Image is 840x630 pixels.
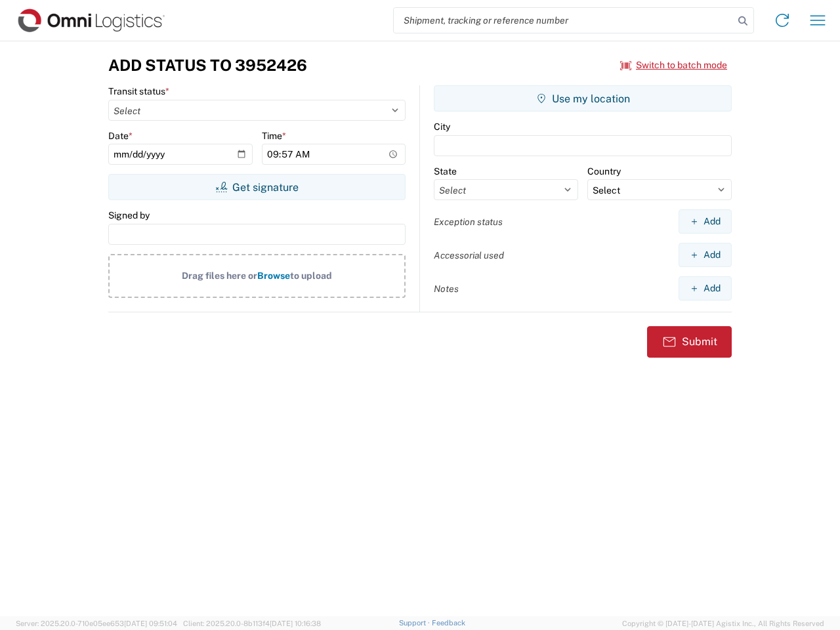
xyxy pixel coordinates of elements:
[262,130,286,142] label: Time
[16,619,177,627] span: Server: 2025.20.0-710e05ee653
[434,249,504,261] label: Accessorial used
[587,165,621,177] label: Country
[620,54,727,76] button: Switch to batch mode
[124,619,177,627] span: [DATE] 09:51:04
[257,270,290,281] span: Browse
[182,270,257,281] span: Drag files here or
[108,130,133,142] label: Date
[679,276,732,301] button: Add
[394,8,734,33] input: Shipment, tracking or reference number
[434,85,732,112] button: Use my location
[679,209,732,234] button: Add
[270,619,321,627] span: [DATE] 10:16:38
[290,270,332,281] span: to upload
[622,618,824,629] span: Copyright © [DATE]-[DATE] Agistix Inc., All Rights Reserved
[183,619,321,627] span: Client: 2025.20.0-8b113f4
[108,85,169,97] label: Transit status
[434,165,457,177] label: State
[434,121,450,133] label: City
[432,619,465,627] a: Feedback
[399,619,432,627] a: Support
[108,56,307,75] h3: Add Status to 3952426
[434,283,459,295] label: Notes
[647,326,732,358] button: Submit
[679,243,732,267] button: Add
[434,216,503,228] label: Exception status
[108,174,406,200] button: Get signature
[108,209,150,221] label: Signed by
